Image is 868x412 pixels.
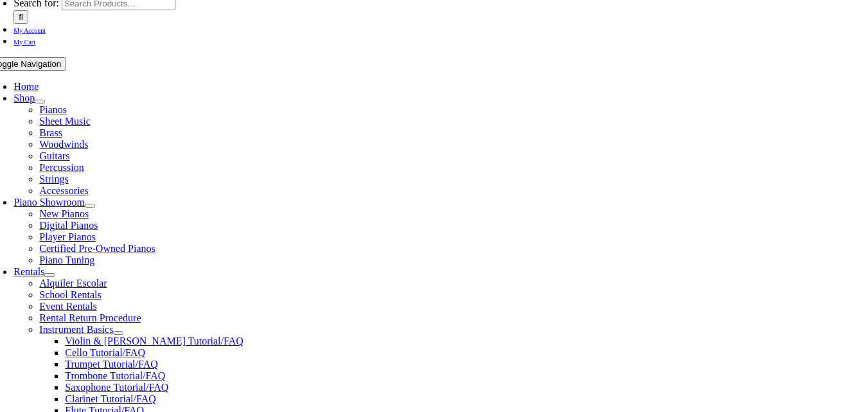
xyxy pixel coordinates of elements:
a: Digital Pianos [39,220,98,231]
input: Search [13,10,28,24]
a: Percussion [39,162,84,173]
a: Shop [13,93,35,103]
a: Certified Pre-Owned Pianos [39,243,155,254]
button: Open submenu of Rentals [44,273,55,277]
a: Instrument Basics [39,324,113,335]
a: Violin & [PERSON_NAME] Tutorial/FAQ [65,336,243,346]
a: Rental Return Procedure [39,312,141,323]
a: Strings [39,174,68,184]
a: Trumpet Tutorial/FAQ [65,359,157,370]
button: Open submenu of Instrument Basics [113,331,123,335]
a: Saxophone Tutorial/FAQ [65,382,168,393]
a: Cello Tutorial/FAQ [65,347,145,358]
a: Rentals [13,266,44,277]
span: My Cart [13,39,35,46]
a: Home [13,81,39,92]
button: Open submenu of Piano Showroom [85,204,95,208]
a: Pianos [39,104,67,115]
a: Player Pianos [39,231,96,242]
a: Woodwinds [39,139,88,150]
a: Event Rentals [39,301,96,312]
a: School Rentals [39,289,101,300]
a: Brass [39,127,62,138]
a: Piano Showroom [13,197,85,208]
a: Piano Tuning [39,255,94,265]
a: My Account [13,24,46,35]
a: Guitars [39,150,69,161]
a: Accessories [39,185,88,196]
a: My Cart [13,35,35,46]
a: New Pianos [39,208,89,219]
a: Clarinet Tutorial/FAQ [65,393,156,404]
a: Trombone Tutorial/FAQ [65,370,165,381]
a: Sheet Music [39,116,91,127]
span: My Account [13,27,46,34]
a: Alquiler Escolar [39,278,107,289]
button: Open submenu of Shop [35,100,45,103]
